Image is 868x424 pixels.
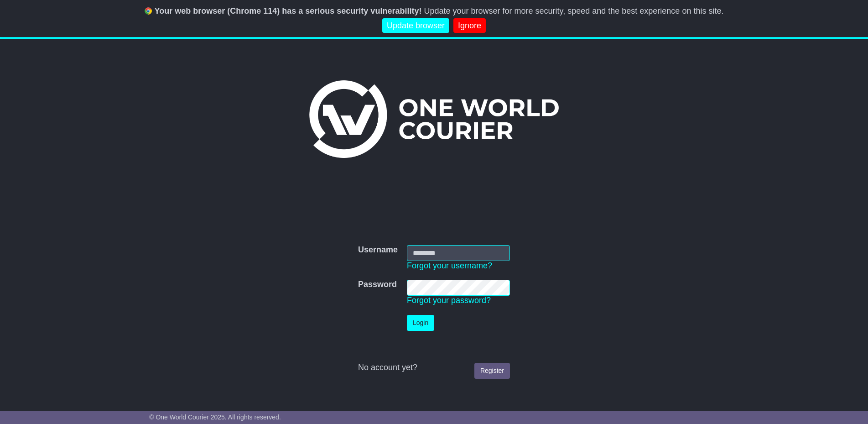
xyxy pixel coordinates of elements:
[358,280,397,290] label: Password
[453,18,486,33] a: Ignore
[155,6,422,16] b: Your web browser (Chrome 114) has a serious security vulnerability!
[382,18,449,33] a: Update browser
[358,245,398,255] label: Username
[407,261,492,270] a: Forgot your username?
[407,315,434,331] button: Login
[407,296,491,305] a: Forgot your password?
[309,80,558,158] img: One World
[149,414,281,421] span: © One World Courier 2025. All rights reserved.
[474,363,510,379] a: Register
[358,363,510,373] div: No account yet?
[424,6,723,16] span: Update your browser for more security, speed and the best experience on this site.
